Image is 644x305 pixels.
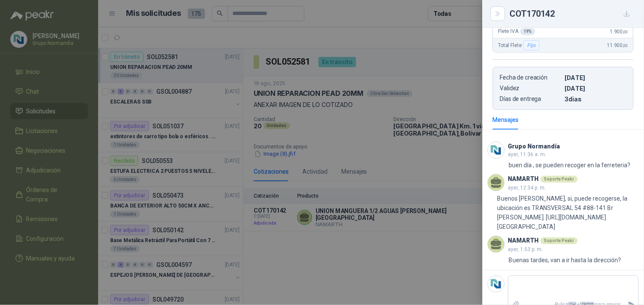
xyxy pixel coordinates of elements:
[623,43,628,48] span: ,00
[565,85,626,92] p: [DATE]
[610,29,628,35] span: 1.900
[509,160,631,170] p: buen día , se pueden recoger en la ferreteria?
[488,276,504,292] img: Company Logo
[509,255,621,265] p: Buenas tardes, van a ir hasta la dirección?
[500,74,562,81] p: Fecha de creación
[541,237,578,244] div: Soporte Peakr
[508,144,560,149] h3: Grupo Normandía
[524,40,539,50] div: Fijo
[488,142,504,158] img: Company Logo
[623,30,628,34] span: ,00
[607,42,628,48] span: 11.900
[500,85,562,92] p: Validez
[508,177,539,181] h3: NAMARTH
[493,9,503,19] button: Close
[541,176,578,183] div: Soporte Peakr
[497,194,639,231] p: Buenos [PERSON_NAME], si, puede recogerse, la ubicación es TRANSVERSAL 54 #88-141 Br [PERSON_NAME...
[493,115,519,124] div: Mensajes
[500,95,562,103] p: Días de entrega
[510,7,634,21] div: COT170142
[498,28,536,35] span: Flete IVA
[498,40,542,50] span: Total Flete
[508,151,547,157] span: ayer, 11:36 a. m.
[508,185,546,191] span: ayer, 12:34 p. m.
[565,74,626,81] p: [DATE]
[508,238,539,243] h3: NAMARTH
[565,95,626,103] p: 3 dias
[508,246,543,252] span: ayer, 1:53 p. m.
[521,28,536,35] div: 19 %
